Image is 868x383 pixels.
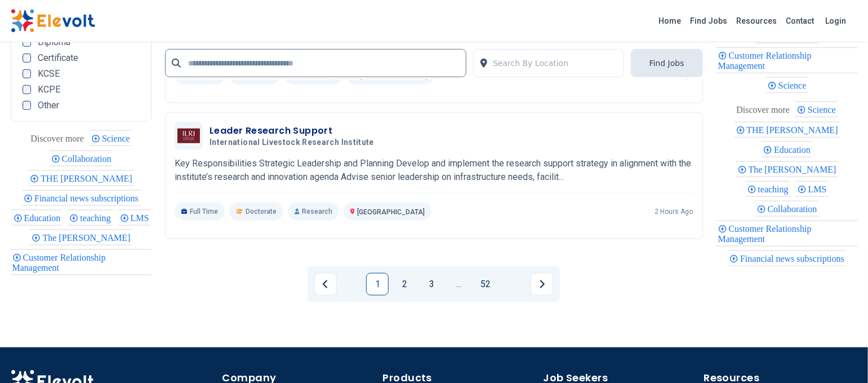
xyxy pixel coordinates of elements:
[11,249,152,275] div: Customer Relationship Management
[28,170,133,186] div: THE Jitu
[747,125,842,135] span: THE [PERSON_NAME]
[50,151,113,166] div: Collaboration
[531,273,553,296] a: Next page
[795,102,838,117] div: Science
[11,9,95,33] img: Elevolt
[808,184,830,194] span: LMS
[62,154,115,164] span: Collaboration
[749,165,840,174] span: The [PERSON_NAME]
[12,253,106,272] span: Customer Relationship Management
[131,213,153,223] span: LMS
[474,273,497,296] a: Page 52
[314,273,553,296] ul: Pagination
[118,210,151,226] div: LMS
[210,138,374,148] span: International Livestock Research Institute
[34,193,142,203] span: Financial news subscriptions
[716,221,858,246] div: Customer Relationship Management
[766,77,808,93] div: Science
[420,273,443,296] a: Page 3
[393,273,416,296] a: Page 2
[746,181,790,197] div: teaching
[38,69,60,78] span: KCSE
[80,213,114,223] span: teaching
[447,273,470,296] a: Jump forward
[42,233,133,243] span: The [PERSON_NAME]
[246,207,277,216] span: Doctorate
[716,47,858,73] div: Customer Relationship Management
[23,85,32,94] input: KCPE
[655,207,693,216] p: 2 hours ago
[735,122,840,138] div: THE Jitu
[631,49,703,77] button: Find Jobs
[762,142,812,157] div: Education
[737,102,790,118] div: These are topics related to the article that might interest you
[23,101,32,110] input: Other
[782,12,819,30] a: Contact
[175,122,693,221] a: International Livestock Research InstituteLeader Research SupportInternational Livestock Research...
[357,208,425,216] span: [GEOGRAPHIC_DATA]
[210,124,379,138] h3: Leader Research Support
[175,202,225,221] p: Full Time
[808,105,839,115] span: Science
[30,230,132,245] div: The Jitu
[758,184,792,194] span: teaching
[728,250,846,266] div: Financial news subscriptions
[288,202,339,221] p: Research
[655,12,686,30] a: Home
[718,224,812,244] span: Customer Relationship Management
[812,329,868,383] iframe: Chat Widget
[23,69,32,78] input: KCSE
[38,85,60,94] span: KCPE
[175,157,693,184] p: Key Responsibilities Strategic Leadership and Planning Develop and implement the research support...
[177,129,200,144] img: International Livestock Research Institute
[796,181,829,197] div: LMS
[24,213,64,223] span: Education
[718,51,812,71] span: Customer Relationship Management
[38,101,59,110] span: Other
[38,54,78,63] span: Certificate
[755,201,819,217] div: Collaboration
[314,273,337,296] a: Previous page
[740,254,848,263] span: Financial news subscriptions
[774,145,814,155] span: Education
[68,210,112,226] div: teaching
[41,174,135,183] span: THE [PERSON_NAME]
[102,134,133,143] span: Science
[819,10,853,32] a: Login
[366,273,389,296] a: Page 1 is your current page
[736,161,838,177] div: The Jitu
[30,131,84,147] div: These are topics related to the article that might interest you
[732,12,782,30] a: Resources
[686,12,732,30] a: Find Jobs
[38,38,70,47] span: Diploma
[23,54,32,63] input: Certificate
[22,190,140,206] div: Financial news subscriptions
[12,210,63,226] div: Education
[768,204,821,214] span: Collaboration
[90,130,132,146] div: Science
[778,81,810,90] span: Science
